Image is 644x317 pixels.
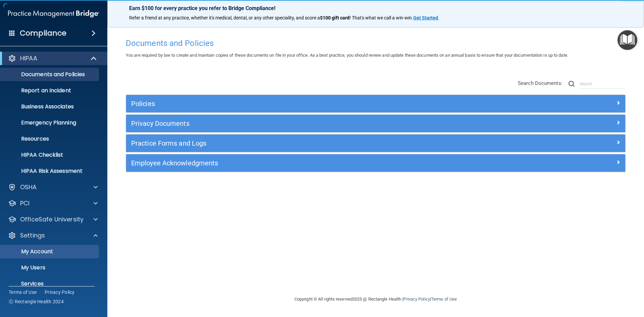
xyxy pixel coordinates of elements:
p: OSHA [20,183,37,191]
a: OfficeSafe University [8,215,98,223]
h5: Employee Acknowledgments [131,159,495,167]
p: Emergency Planning [4,119,96,126]
h5: Policies [131,100,495,107]
p: Services [4,280,96,287]
p: Business Associates [4,103,96,110]
span: Ⓒ Rectangle Health 2024 [9,298,64,305]
p: HIPAA [20,54,37,62]
p: My Account [4,248,96,255]
p: HIPAA Checklist [4,152,96,158]
a: Terms of Use [431,297,457,302]
button: Open Resource Center [618,30,637,50]
input: Search [580,79,626,89]
p: HIPAA Risk Assessment [4,168,96,174]
a: Practice Forms and Logs [131,138,620,149]
p: Resources [4,136,96,142]
img: ic-search.3b580494.png [569,81,575,87]
p: Earn $100 for every practice you refer to Bridge Compliance! [129,5,622,11]
p: Settings [20,231,45,240]
span: You are required by law to create and maintain copies of these documents on file in your office. ... [126,53,568,58]
span: Search Documents: [518,80,562,86]
span: ! That's what we call a win-win. [350,15,413,20]
a: Employee Acknowledgments [131,158,620,168]
a: Terms of Use [9,289,37,296]
h5: Practice Forms and Logs [131,140,495,147]
p: My Users [4,264,96,271]
div: Copyright © All rights reserved 2025 @ Rectangle Health | | [253,288,498,310]
p: Report an Incident [4,87,96,94]
a: PCI [8,199,98,207]
a: Settings [8,231,98,240]
a: HIPAA [8,54,97,62]
strong: $100 gift card [320,15,350,20]
h4: Compliance [20,29,66,38]
p: PCI [20,199,30,207]
img: PMB logo [8,7,99,20]
a: Privacy Documents [131,118,620,129]
strong: Get Started [413,15,438,20]
a: Get Started [413,15,439,20]
p: Documents and Policies [4,71,96,78]
h5: Privacy Documents [131,120,495,127]
a: Privacy Policy [403,297,430,302]
a: OSHA [8,183,98,191]
a: Policies [131,98,620,109]
h4: Documents and Policies [126,39,626,48]
span: Refer a friend at any practice, whether it's medical, dental, or any other speciality, and score a [129,15,320,20]
p: OfficeSafe University [20,215,84,223]
a: Privacy Policy [45,289,75,296]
